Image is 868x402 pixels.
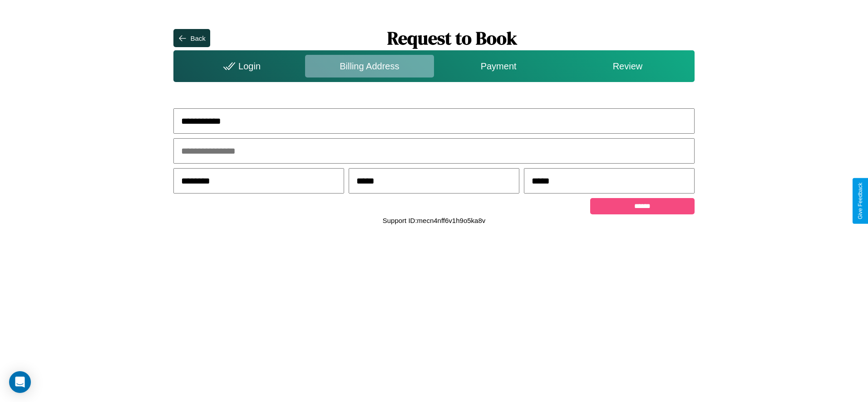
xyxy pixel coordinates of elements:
[9,371,31,393] div: Open Intercom Messenger
[210,26,695,50] h1: Request to Book
[563,55,692,77] div: Review
[434,55,563,77] div: Payment
[857,183,863,219] div: Give Feedback
[173,29,210,47] button: Back
[176,55,305,77] div: Login
[190,34,205,42] div: Back
[383,214,486,227] p: Support ID: mecn4nff6v1h9o5ka8v
[305,55,434,77] div: Billing Address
